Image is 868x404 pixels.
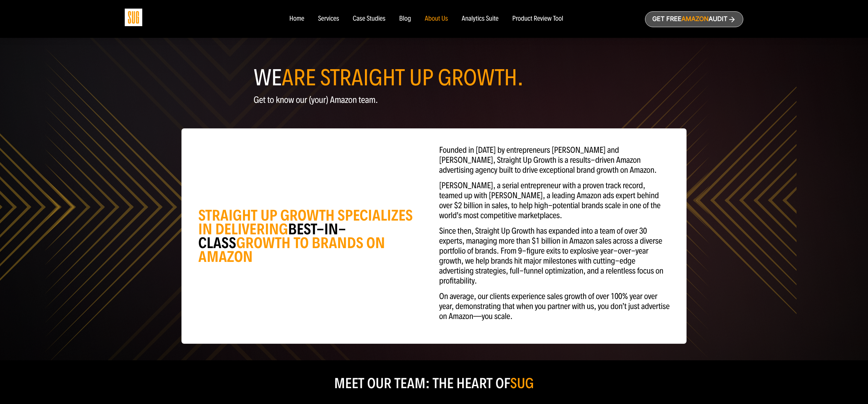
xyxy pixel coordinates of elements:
p: Get to know our (your) Amazon team. [254,95,614,105]
a: Blog [399,15,411,23]
a: About Us [425,15,448,23]
span: SUG [510,374,534,392]
a: Get freeAmazonAudit [645,11,743,27]
p: Founded in [DATE] by entrepreneurs [PERSON_NAME] and [PERSON_NAME], Straight Up Growth is a resul... [439,145,670,175]
a: Case Studies [353,15,386,23]
a: Analytics Suite [462,15,499,23]
a: Services [318,15,339,23]
div: STRAIGHT UP GROWTH SPECIALIZES IN DELIVERING GROWTH TO BRANDS ON AMAZON [198,209,429,264]
span: Amazon [681,15,709,23]
p: [PERSON_NAME], a serial entrepreneur with a proven track record, teamed up with [PERSON_NAME], a ... [439,181,670,221]
h1: WE [254,67,614,88]
span: BEST-IN-CLASS [198,220,346,252]
p: On average, our clients experience sales growth of over 100% year over year, demonstrating that w... [439,291,670,321]
a: Product Review Tool [512,15,563,23]
img: Sug [125,9,142,26]
p: Since then, Straight Up Growth has expanded into a team of over 30 experts, managing more than $1... [439,226,670,286]
span: ARE STRAIGHT UP GROWTH. [282,64,524,92]
a: Home [289,15,304,23]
